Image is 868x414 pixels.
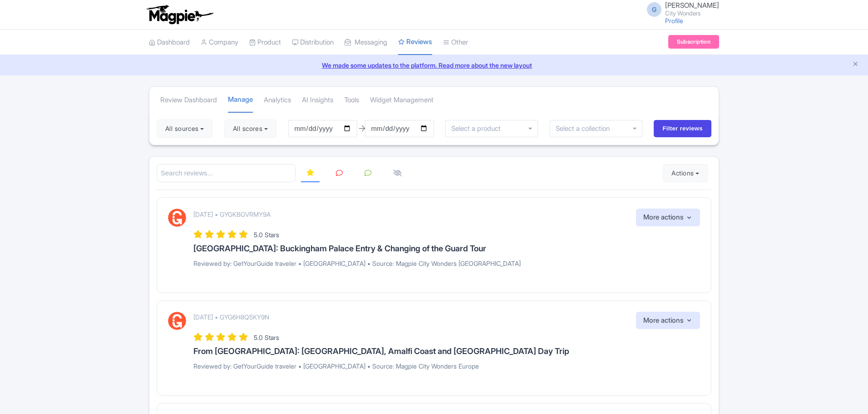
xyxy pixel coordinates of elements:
[5,60,863,70] a: We made some updates to the platform. Read more about the new layout
[647,2,661,17] span: G
[228,87,253,113] a: Manage
[193,209,271,219] p: [DATE] • GYGKBGVRMY9A
[665,10,719,16] small: City Wonders
[654,120,711,137] input: Filter reviews
[292,30,334,55] a: Distribution
[345,30,387,55] a: Messaging
[224,120,276,138] button: All scores
[193,244,700,253] h3: [GEOGRAPHIC_DATA]: Buckingham Palace Entry & Changing of the Guard Tour
[344,88,359,113] a: Tools
[193,259,700,268] p: Reviewed by: GetYourGuide traveler • [GEOGRAPHIC_DATA] • Source: Magpie City Wonders [GEOGRAPHIC_...
[443,30,468,55] a: Other
[193,312,269,322] p: [DATE] • GYG6H8Q5KY9N
[254,334,279,341] span: 5.0 Stars
[193,347,700,356] h3: From [GEOGRAPHIC_DATA]: [GEOGRAPHIC_DATA], Amalfi Coast and [GEOGRAPHIC_DATA] Day Trip
[254,231,279,239] span: 5.0 Stars
[665,17,683,25] a: Profile
[193,361,700,371] p: Reviewed by: GetYourGuide traveler • [GEOGRAPHIC_DATA] • Source: Magpie City Wonders Europe
[201,30,238,55] a: Company
[398,30,432,55] a: Reviews
[451,125,506,133] input: Select a product
[249,30,281,55] a: Product
[157,164,296,183] input: Search reviews...
[144,5,215,25] img: logo-ab69f6fb50320c5b225c76a69d11143b.png
[663,164,708,182] button: Actions
[852,60,859,70] button: Close announcement
[302,88,333,113] a: AI Insights
[636,209,700,226] button: More actions
[264,88,291,113] a: Analytics
[157,120,212,138] button: All sources
[149,30,190,55] a: Dashboard
[556,125,616,133] input: Select a collection
[636,312,700,329] button: More actions
[665,1,719,10] span: [PERSON_NAME]
[641,2,719,16] a: G [PERSON_NAME] City Wonders
[168,312,186,330] img: GetYourGuide Logo
[370,88,434,113] a: Widget Management
[668,35,719,49] a: Subscription
[168,209,186,227] img: GetYourGuide Logo
[160,88,217,113] a: Review Dashboard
